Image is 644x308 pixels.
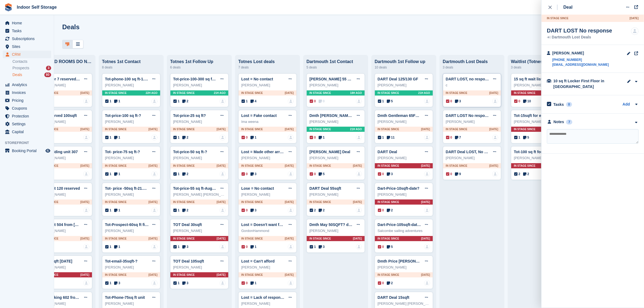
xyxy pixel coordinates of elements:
a: deal-assignee-blank [492,171,498,177]
a: DART Deal [378,150,397,154]
div: [PERSON_NAME] [37,119,89,124]
span: 5 [319,172,325,176]
span: 1 [319,135,325,140]
a: DART Holding unit 307 [37,150,78,154]
img: deal-assignee-blank [356,135,362,140]
a: menu [3,19,51,27]
a: deal-assignee-blank [288,207,294,213]
span: In stage since [241,200,263,204]
div: 6 deals [170,64,229,71]
div: Notes [554,119,564,125]
a: Add [623,101,630,108]
a: Lose = No contact [241,186,274,191]
span: 1 [105,172,111,176]
span: 2 [182,172,189,176]
span: 0 [242,172,248,176]
h1: Deals [62,23,80,31]
a: Indoor Self Storage [15,3,59,12]
div: 7 [566,120,572,124]
a: Tot-15sqft for end of August (not Rm 501 pls) [514,113,595,118]
span: Booking Portal [12,147,44,155]
span: In stage since [309,91,331,95]
span: 1 [378,99,384,104]
div: [PERSON_NAME] [37,192,89,197]
div: Dartmouth 1st Contact [306,59,365,64]
div: [PERSON_NAME] [105,155,157,161]
span: [DATE] [80,91,89,95]
div: [PERSON_NAME] [446,119,498,124]
a: DART LOST, no response [446,77,492,81]
a: deal-assignee-blank [220,280,226,286]
a: Dart-Price-10sqft-date? [378,186,420,191]
span: In stage since [446,127,467,131]
a: menu [3,104,51,112]
a: Lost = Made other arrangements. [241,150,301,154]
span: In stage since [378,164,399,168]
a: menu [3,97,51,104]
span: In stage since [446,91,467,95]
div: [PERSON_NAME] [37,155,89,161]
span: 1 [173,99,180,104]
span: 1 [242,99,248,104]
span: Tasks [12,27,44,35]
span: 10 [523,99,531,104]
span: In stage since [514,91,536,95]
a: Lost = Doesn't want further contact [241,222,305,227]
span: 1 [250,135,257,140]
a: deal-assignee-blank [288,135,294,140]
span: Subscriptions [12,35,44,42]
a: DART Unit 504 from [DATE] [37,222,86,227]
h2: Tasks [553,102,564,107]
a: deal-assignee-blank [220,98,226,104]
span: 5 [523,135,529,140]
span: 4 [250,99,257,104]
a: Dmth Gentleman 65FF reveal [378,113,430,118]
a: deal-assignee-blank [151,135,157,140]
span: In stage since [105,200,127,204]
span: Home [12,19,44,27]
div: DART LOST No response [547,27,612,34]
span: In stage since [378,127,399,131]
span: 1 [114,135,120,140]
span: 0 [242,135,248,140]
span: [DATE] [217,200,226,204]
span: 2 [514,172,520,176]
span: [DATE] [285,127,294,131]
div: [PERSON_NAME] [105,83,157,88]
span: In stage since [514,127,536,131]
a: Tot-100 sq ft for [DATE] [514,150,556,154]
span: Protection [12,112,44,120]
a: deal-assignee-blank [492,135,498,140]
a: menu [3,51,51,58]
span: 1 [514,135,520,140]
div: 10 deals [375,64,433,71]
div: [PERSON_NAME] [105,119,157,124]
a: Tot-price-55 sq ft-August [173,186,218,191]
a: deal-assignee-blank [424,280,430,286]
div: 3 deals [443,64,501,71]
a: deal-assignee-blank [424,244,430,250]
div: [PERSON_NAME] [378,192,430,197]
span: Settings [12,120,44,128]
a: deal-assignee-blank [356,244,362,250]
a: deal-assignee-blank [288,244,294,250]
div: Ima weena [241,119,294,124]
a: Preview store [45,148,51,154]
a: deal-assignee-blank [424,135,430,140]
span: 2 [182,135,189,140]
img: stora-icon-8386f47178a22dfd0bd8f6a31ec36ba5ce8667c1dd55bd0f319d3a0aa187defe.svg [4,3,12,11]
span: [DATE] [353,164,362,168]
div: [PERSON_NAME] [309,192,362,197]
a: menu [3,81,51,89]
span: [DATE] [421,127,430,131]
span: In stage since [309,164,331,168]
a: deal-assignee-blank [83,280,89,286]
span: Capital [12,128,44,136]
span: In stage since [173,127,195,131]
div: 3 [46,66,51,70]
div: RESERVED ROOMS DO NOT LET [34,59,92,64]
div: Dartmouth Lost Deals [547,35,612,39]
span: In stage since [105,91,127,95]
